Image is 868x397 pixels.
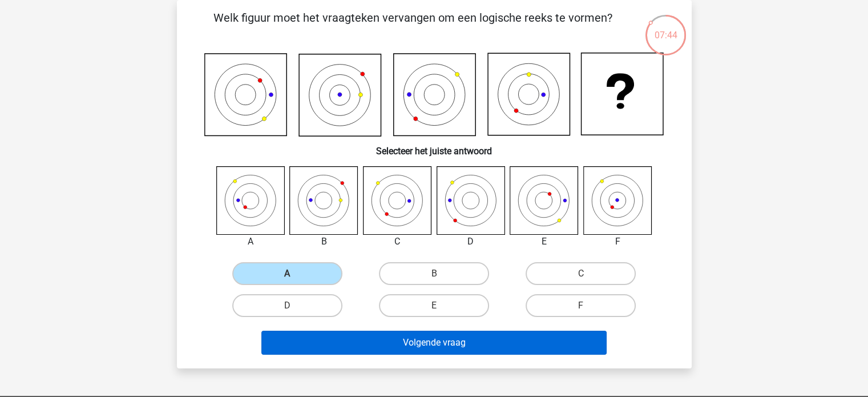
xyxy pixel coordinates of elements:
label: A [232,262,342,285]
label: B [379,262,489,285]
button: Volgende vraag [261,331,607,355]
div: F [575,235,661,248]
div: 07:44 [644,14,687,42]
div: C [354,235,441,248]
h6: Selecteer het juiste antwoord [195,137,673,157]
div: A [208,235,294,248]
div: D [428,235,514,248]
label: C [526,262,636,285]
p: Welk figuur moet het vraagteken vervangen om een logische reeks te vormen? [195,9,631,43]
div: B [281,235,367,248]
div: E [501,235,587,248]
label: F [526,294,636,317]
label: D [232,294,342,317]
label: E [379,294,489,317]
